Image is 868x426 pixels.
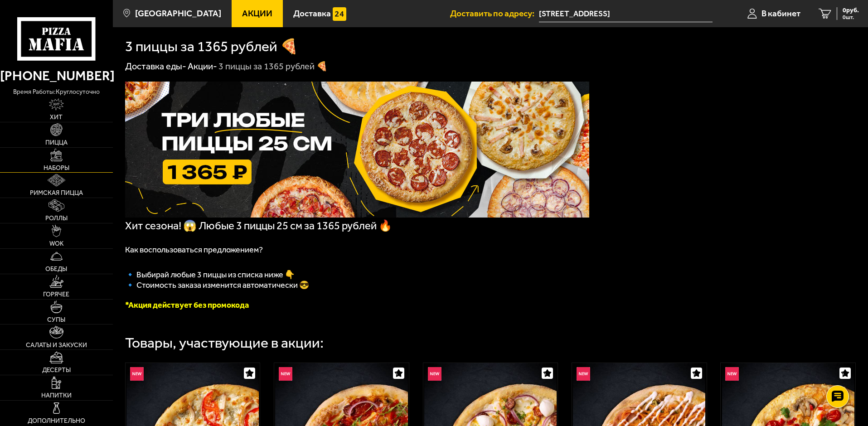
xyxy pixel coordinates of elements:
[43,291,69,298] span: Горячее
[125,39,298,54] h1: 3 пиццы за 1365 рублей 🍕
[125,61,186,72] a: Доставка еды-
[293,9,331,18] span: Доставка
[279,367,292,381] img: Новинка
[725,367,739,381] img: Новинка
[125,270,295,280] span: 🔹﻿ Выбирай любые 3 пиццы из списка ниже 👇
[125,245,263,255] span: Как воспользоваться предложением?
[130,367,144,381] img: Новинка
[761,9,800,18] span: В кабинет
[333,7,346,21] img: 15daf4d41897b9f0e9f617042186c801.svg
[45,266,67,272] span: Обеды
[28,418,85,424] span: Дополнительно
[539,5,713,22] span: Ленинградская область, Всеволожский район, Заневское городское поселение, Кудрово, Солнечная улиц...
[125,300,249,310] font: *Акция действует без промокода
[843,15,859,20] span: 0 шт.
[26,342,87,349] span: Салаты и закуски
[450,9,539,18] span: Доставить по адресу:
[125,280,309,290] span: 🔹 Стоимость заказа изменится автоматически 😎
[42,367,71,373] span: Десерты
[218,61,328,73] div: 3 пиццы за 1365 рублей 🍕
[135,9,221,18] span: [GEOGRAPHIC_DATA]
[49,241,63,247] span: WOK
[539,5,713,22] input: Ваш адрес доставки
[125,336,324,350] div: Товары, участвующие в акции:
[843,7,859,14] span: 0 руб.
[45,140,68,146] span: Пицца
[242,9,272,18] span: Акции
[428,367,441,381] img: Новинка
[45,215,68,222] span: Роллы
[41,392,72,399] span: Напитки
[125,219,392,232] span: Хит сезона! 😱 Любые 3 пиццы 25 см за 1365 рублей 🔥
[30,190,83,196] span: Римская пицца
[125,82,589,218] img: 1024x1024
[188,61,217,72] a: Акции-
[577,367,590,381] img: Новинка
[44,165,69,171] span: Наборы
[47,317,65,323] span: Супы
[50,114,63,121] span: Хит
